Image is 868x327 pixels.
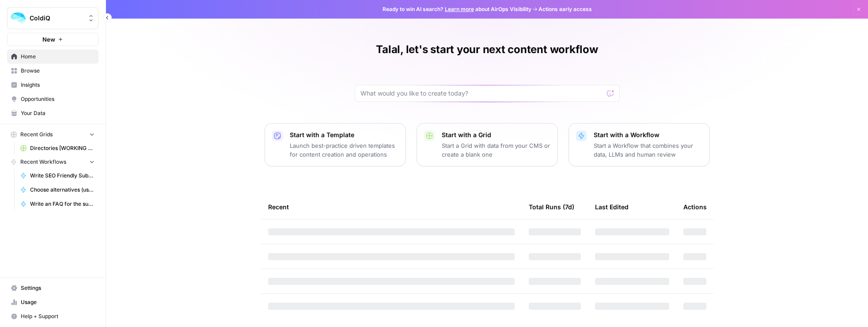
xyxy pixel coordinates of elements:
a: Browse [7,64,99,78]
p: Start a Workflow that combines your data, LLMs and human review [594,141,702,159]
span: Help + Support [21,312,95,320]
a: Usage [7,295,99,309]
a: Learn more [445,6,474,12]
div: Actions [683,195,707,219]
div: Recent [268,195,515,219]
button: Recent Grids [7,128,99,141]
a: Write an FAQ for the subcategory pages [16,197,99,211]
button: New [7,33,99,46]
span: ColdiQ [30,14,83,23]
input: What would you like to create today? [360,89,603,98]
span: Settings [21,284,95,292]
span: Write an FAQ for the subcategory pages [30,200,95,208]
button: Start with a TemplateLaunch best-practice driven templates for content creation and operations [265,123,406,166]
span: Your Data [21,109,95,117]
span: Opportunities [21,95,95,103]
img: ColdiQ Logo [10,10,26,26]
span: Choose alternatives (using LLM) [30,186,95,194]
p: Launch best-practice driven templates for content creation and operations [290,141,398,159]
button: Help + Support [7,309,99,323]
p: Start with a Template [290,131,398,139]
span: Browse [21,67,95,75]
button: Workspace: ColdiQ [7,7,99,29]
button: Recent Workflows [7,155,99,169]
button: Start with a WorkflowStart a Workflow that combines your data, LLMs and human review [569,123,710,166]
div: Total Runs (7d) [529,195,574,219]
a: Choose alternatives (using LLM) [16,183,99,197]
a: Write SEO Friendly Sub-Category Description [16,169,99,183]
p: Start with a Workflow [594,131,702,139]
button: Start with a GridStart a Grid with data from your CMS or create a blank one [417,123,558,166]
span: New [42,35,55,44]
p: Start with a Grid [442,131,550,139]
span: Recent Workflows [20,158,66,166]
span: Write SEO Friendly Sub-Category Description [30,172,95,180]
span: Insights [21,81,95,89]
a: Home [7,50,99,64]
a: Directories [WORKING SHEET] [16,141,99,155]
div: Last Edited [595,195,629,219]
span: Directories [WORKING SHEET] [30,144,95,152]
span: Home [21,53,95,61]
a: Insights [7,78,99,92]
span: Ready to win AI search? about AirOps Visibility [383,5,531,13]
a: Your Data [7,106,99,120]
span: Usage [21,298,95,306]
span: Actions early access [538,5,592,13]
span: Recent Grids [20,131,53,138]
h1: Talal, let's start your next content workflow [376,42,598,57]
p: Start a Grid with data from your CMS or create a blank one [442,141,550,159]
a: Opportunities [7,92,99,106]
a: Settings [7,281,99,295]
